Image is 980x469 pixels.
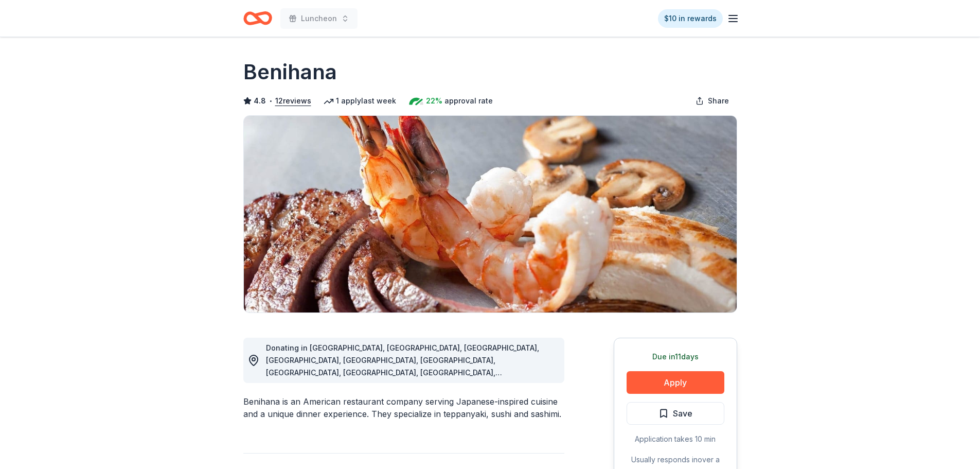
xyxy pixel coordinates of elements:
button: Luncheon [280,8,358,29]
span: 4.8 [254,95,266,107]
span: Save [673,407,692,420]
button: Share [687,91,737,111]
div: Application takes 10 min [627,433,724,445]
span: 22% [426,95,442,107]
span: Donating in [GEOGRAPHIC_DATA], [GEOGRAPHIC_DATA], [GEOGRAPHIC_DATA], [GEOGRAPHIC_DATA], [GEOGRAPH... [266,343,539,451]
img: Image for Benihana [244,116,737,312]
button: Apply [627,371,724,394]
a: $10 in rewards [658,9,723,28]
div: Due in 11 days [627,351,724,363]
span: • [269,97,272,105]
a: Home [243,6,272,30]
button: Save [627,402,724,425]
div: 1 apply last week [324,95,396,107]
div: Benihana is an American restaurant company serving Japanese-inspired cuisine and a unique dinner ... [243,395,564,420]
button: 12reviews [275,95,311,107]
span: Luncheon [301,12,337,25]
span: approval rate [444,95,493,107]
h1: Benihana [243,58,337,86]
span: Share [708,95,729,107]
